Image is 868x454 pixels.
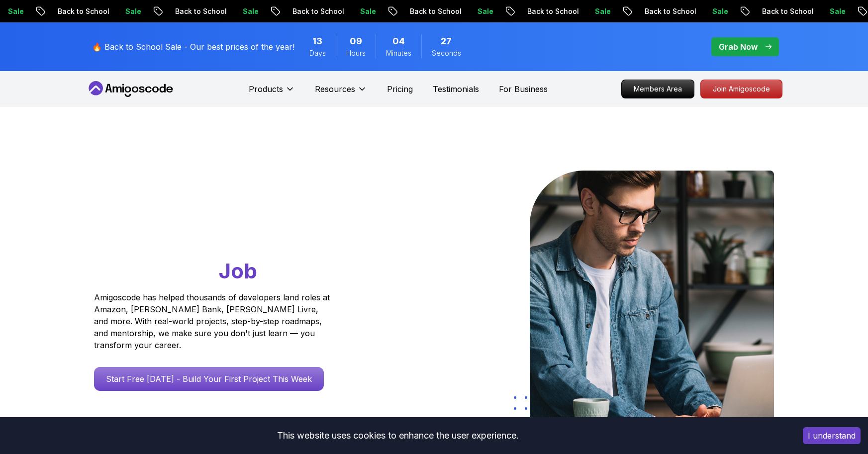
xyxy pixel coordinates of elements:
span: 27 Seconds [441,34,452,48]
p: Products [249,83,283,95]
span: Hours [346,48,366,58]
p: Back to School [383,6,451,16]
p: 🔥 Back to School Sale - Our best prices of the year! [92,41,294,53]
p: Resources [315,83,355,95]
span: Seconds [432,48,461,58]
span: 9 Hours [350,34,362,48]
p: Sale [451,6,482,16]
a: Testimonials [433,83,479,95]
div: This website uses cookies to enhance the user experience. [7,425,788,447]
p: Grab Now [719,41,758,53]
span: Job [219,258,257,283]
a: Start Free [DATE] - Build Your First Project This Week [94,367,324,391]
a: Pricing [387,83,413,95]
a: Members Area [621,80,694,98]
p: Back to School [500,6,568,16]
p: Sale [216,6,248,16]
p: Back to School [148,6,216,16]
a: Join Amigoscode [700,80,782,98]
a: For Business [499,83,548,95]
span: 4 Minutes [392,34,405,48]
p: Sale [803,6,835,16]
p: Members Area [622,80,694,98]
h1: Go From Learning to Hired: Master Java, Spring Boot & Cloud Skills That Get You the [94,171,368,285]
p: Back to School [735,6,803,16]
p: Sale [568,6,600,16]
p: Back to School [618,6,685,16]
img: hero [530,171,774,427]
p: Amigoscode has helped thousands of developers land roles at Amazon, [PERSON_NAME] Bank, [PERSON_N... [94,291,333,351]
span: 13 Days [312,34,322,48]
button: Accept cookies [803,427,861,444]
p: Sale [685,6,717,16]
button: Products [249,83,295,103]
p: Back to School [266,6,333,16]
p: Sale [333,6,365,16]
span: Days [309,48,326,58]
span: Minutes [386,48,411,58]
p: Back to School [31,6,98,16]
p: Sale [98,6,130,16]
button: Resources [315,83,367,103]
p: Join Amigoscode [701,80,782,98]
